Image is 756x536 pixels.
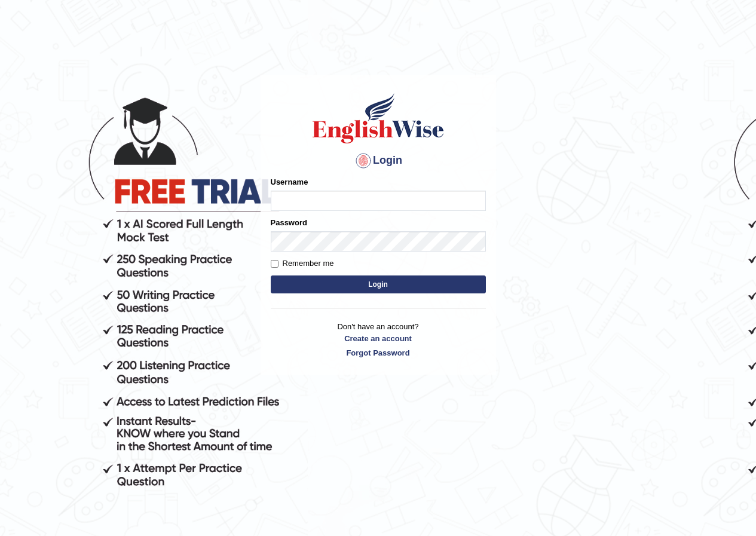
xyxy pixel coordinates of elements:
[271,347,486,359] a: Forgot Password
[271,260,278,268] input: Remember me
[271,258,334,269] label: Remember me
[271,275,486,293] button: Login
[271,321,486,358] p: Don't have an account?
[271,176,308,188] label: Username
[271,151,486,170] h4: Login
[271,333,486,344] a: Create an account
[310,91,446,145] img: Logo of English Wise sign in for intelligent practice with AI
[271,217,307,228] label: Password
